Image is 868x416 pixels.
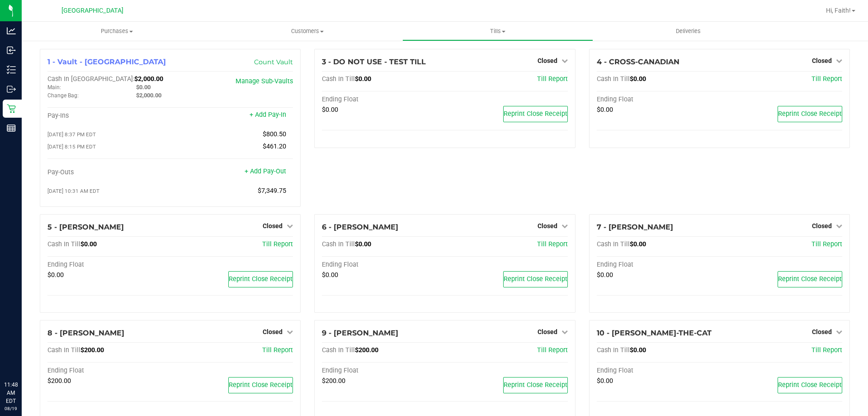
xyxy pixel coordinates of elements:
span: Reprint Close Receipt [504,381,567,389]
button: Reprint Close Receipt [228,377,293,393]
span: Closed [538,222,557,230]
span: $2,000.00 [134,75,163,83]
div: Ending Float [597,261,720,269]
span: Hi, Faith! [826,7,851,14]
span: $2,000.00 [136,92,161,99]
span: Purchases [22,27,212,35]
a: Till Report [262,240,293,248]
span: [GEOGRAPHIC_DATA] [61,7,123,14]
div: Ending Float [322,367,445,375]
button: Reprint Close Receipt [503,106,568,122]
span: Reprint Close Receipt [778,275,842,283]
span: Reprint Close Receipt [229,275,292,283]
span: Main: [47,84,61,91]
a: + Add Pay-In [250,111,286,119]
a: Till Report [811,240,842,248]
span: $200.00 [355,346,378,354]
span: $461.20 [263,143,286,150]
span: Closed [538,328,557,335]
span: Tills [403,27,592,35]
inline-svg: Analytics [7,26,16,35]
p: 11:48 AM EDT [4,381,18,405]
span: Cash In Till [322,240,355,248]
span: $0.00 [630,346,646,354]
a: Till Report [811,346,842,354]
inline-svg: Retail [7,104,16,113]
a: Till Report [537,346,568,354]
span: $0.00 [630,75,646,83]
span: $0.00 [630,240,646,248]
inline-svg: Inventory [7,65,16,74]
span: Cash In [GEOGRAPHIC_DATA]: [47,75,134,83]
button: Reprint Close Receipt [778,377,842,393]
span: Change Bag: [47,92,79,99]
span: $0.00 [80,240,97,248]
span: Cash In Till [597,240,630,248]
span: Till Report [811,75,842,83]
span: $0.00 [47,271,64,279]
span: 3 - DO NOT USE - TEST TILL [322,57,426,66]
div: Ending Float [322,261,445,269]
a: Tills [402,22,593,41]
span: 6 - [PERSON_NAME] [322,223,398,231]
span: Reprint Close Receipt [778,110,842,118]
button: Reprint Close Receipt [503,377,568,393]
span: Reprint Close Receipt [504,275,567,283]
a: Till Report [262,346,293,354]
button: Reprint Close Receipt [228,271,293,287]
span: $0.00 [136,84,151,91]
span: Cash In Till [322,346,355,354]
a: Manage Sub-Vaults [236,77,293,85]
span: $0.00 [597,271,613,279]
a: Count Vault [254,58,293,66]
p: 08/19 [4,405,18,412]
span: [DATE] 10:31 AM EDT [47,188,99,194]
div: Pay-Ins [47,112,170,120]
a: + Add Pay-Out [245,167,286,175]
span: $0.00 [322,106,338,114]
span: Closed [812,328,832,335]
button: Reprint Close Receipt [778,106,842,122]
span: $0.00 [322,271,338,279]
a: Customers [212,22,402,41]
span: $0.00 [355,240,371,248]
span: $200.00 [322,377,345,385]
span: $200.00 [80,346,104,354]
div: Pay-Outs [47,168,170,177]
a: Purchases [22,22,212,41]
inline-svg: Reports [7,124,16,133]
span: Reprint Close Receipt [504,110,567,118]
span: Reprint Close Receipt [229,381,292,389]
span: Closed [812,57,832,64]
a: Till Report [537,75,568,83]
span: Cash In Till [47,346,80,354]
span: [DATE] 8:37 PM EDT [47,131,96,138]
inline-svg: Outbound [7,85,16,94]
span: Deliveries [664,27,713,35]
span: 8 - [PERSON_NAME] [47,329,124,337]
span: $0.00 [597,106,613,114]
span: 9 - [PERSON_NAME] [322,329,398,337]
span: $0.00 [597,377,613,385]
iframe: Resource center [9,344,36,371]
span: Closed [538,57,557,64]
span: Customers [212,27,402,35]
span: 1 - Vault - [GEOGRAPHIC_DATA] [47,57,166,66]
span: Closed [812,222,832,230]
span: $7,349.75 [258,187,286,195]
span: Reprint Close Receipt [778,381,842,389]
div: Ending Float [597,96,720,104]
span: Closed [263,222,283,230]
span: 5 - [PERSON_NAME] [47,223,124,231]
a: Till Report [537,240,568,248]
div: Ending Float [47,261,170,269]
a: Deliveries [593,22,783,41]
span: Cash In Till [597,75,630,83]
